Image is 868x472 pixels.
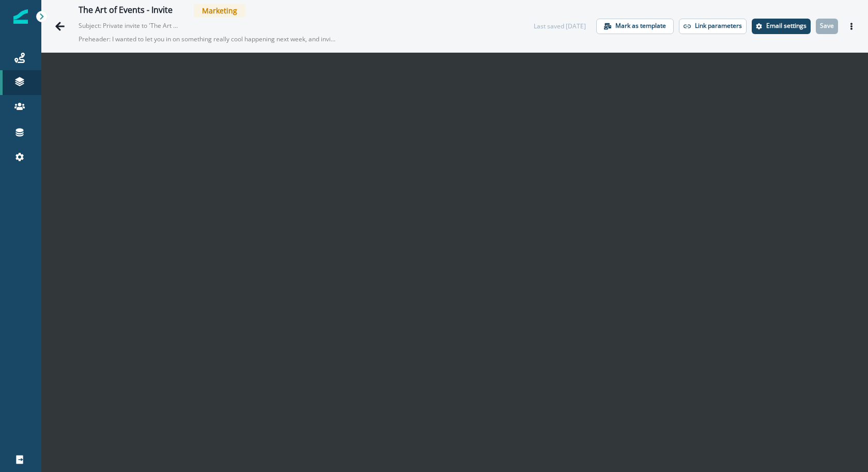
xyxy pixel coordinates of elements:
button: Actions [843,19,860,34]
button: Go back [50,16,70,37]
button: Mark as template [596,19,674,34]
span: Marketing [194,4,245,17]
p: Subject: Private invite to 'The Art Of" event series with [PERSON_NAME] in [GEOGRAPHIC_DATA] [79,17,182,30]
p: Mark as template [615,22,666,29]
button: Save [816,19,838,34]
p: Email settings [766,22,807,29]
p: Save [820,22,834,29]
img: Inflection [13,9,28,24]
p: Preheader: I wanted to let you in on something really cool happening next week, and invite you to... [79,30,337,48]
button: Settings [752,19,811,34]
p: Link parameters [695,22,742,29]
div: Last saved [DATE] [534,22,586,31]
button: Link parameters [679,19,747,34]
div: The Art of Events - Invite [79,5,173,17]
